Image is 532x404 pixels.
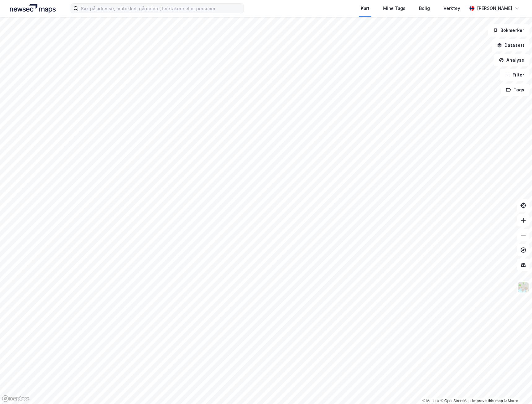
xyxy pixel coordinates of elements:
div: Mine Tags [383,5,405,12]
input: Søk på adresse, matrikkel, gårdeiere, leietakere eller personer [78,4,244,13]
div: Bolig [419,5,430,12]
img: logo.a4113a55bc3d86da70a041830d287a7e.svg [10,4,56,13]
iframe: Chat Widget [501,374,532,404]
div: Kontrollprogram for chat [501,374,532,404]
div: [PERSON_NAME] [477,5,512,12]
div: Kart [361,5,370,12]
div: Verktøy [443,5,460,12]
